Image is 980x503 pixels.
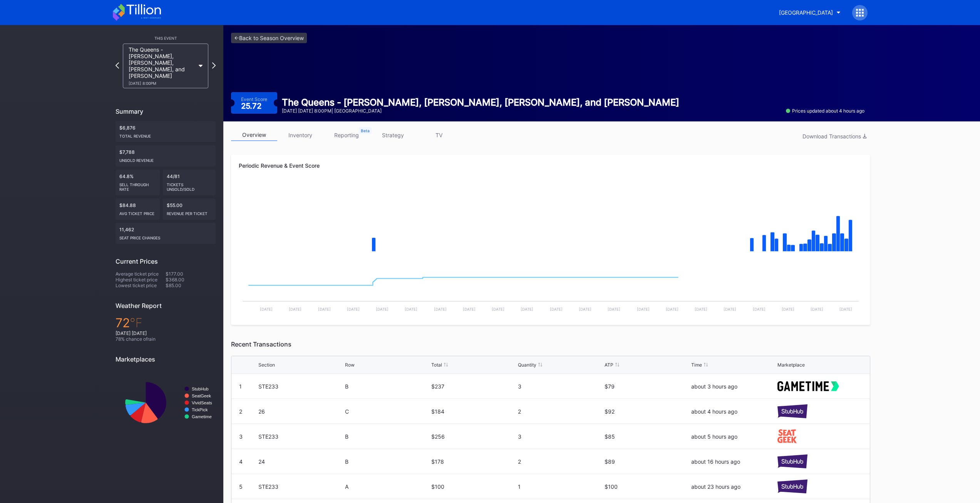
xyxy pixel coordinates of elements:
div: Tickets Unsold/Sold [167,179,212,192]
img: stubHub.svg [777,404,807,418]
button: Download Transactions [799,131,870,141]
div: $237 [431,383,516,390]
div: B [345,433,430,440]
div: 4 [239,458,243,465]
text: [DATE] [434,307,447,311]
div: 11,462 [116,223,216,244]
div: Event Score [241,96,267,102]
div: Marketplaces [116,355,216,363]
text: [DATE] [260,307,273,311]
text: [DATE] [839,307,852,311]
div: 24 [258,458,343,465]
text: [DATE] [376,307,389,311]
text: [DATE] [463,307,476,311]
text: [DATE] [521,307,533,311]
div: STE233 [258,383,343,390]
div: 64.8% [116,170,160,195]
text: [DATE] [492,307,504,311]
text: [DATE] [608,307,620,311]
div: $79 [605,383,689,390]
div: 3 [239,433,243,440]
div: Quantity [518,362,536,368]
div: $100 [605,483,689,490]
div: Sell Through Rate [119,179,156,192]
div: about 16 hours ago [691,458,776,465]
div: $184 [431,408,516,415]
div: $84.88 [116,199,160,220]
div: $368.00 [166,277,216,283]
div: B [345,383,430,390]
img: stubHub.svg [777,454,807,468]
button: [GEOGRAPHIC_DATA] [773,5,846,20]
img: gametime.svg [777,381,839,391]
div: The Queens - [PERSON_NAME], [PERSON_NAME], [PERSON_NAME], and [PERSON_NAME] [129,46,195,86]
div: about 23 hours ago [691,483,776,490]
text: [DATE] [405,307,417,311]
div: [DATE] 8:00PM [129,81,195,86]
div: 3 [518,383,603,390]
div: B [345,458,430,465]
div: [GEOGRAPHIC_DATA] [779,9,833,16]
div: seat price changes [119,232,212,240]
div: Average ticket price [116,271,166,277]
div: 3 [518,433,603,440]
div: Periodic Revenue & Event Score [239,162,863,169]
div: Marketplace [777,362,805,368]
a: inventory [277,129,323,141]
div: Highest ticket price [116,277,166,283]
div: $7,788 [116,145,216,167]
div: STE233 [258,483,343,490]
div: $55.00 [163,199,216,220]
text: [DATE] [550,307,563,311]
text: [DATE] [318,307,331,311]
div: 44/81 [163,170,216,195]
div: 26 [258,408,343,415]
div: $256 [431,433,516,440]
div: 1 [239,383,242,390]
img: seatGeek.svg [777,429,796,443]
div: 2 [518,408,603,415]
text: [DATE] [782,307,794,311]
div: 78 % chance of rain [116,336,216,342]
img: stubHub.svg [777,479,807,493]
div: 2 [518,458,603,465]
svg: Chart title [239,182,863,259]
div: about 4 hours ago [691,408,776,415]
div: Revenue per ticket [167,208,212,216]
div: 5 [239,483,243,490]
text: Gametime [192,414,212,419]
div: C [345,408,430,415]
text: [DATE] [347,307,360,311]
div: $100 [431,483,516,490]
div: Total [431,362,442,368]
div: 1 [518,483,603,490]
div: Lowest ticket price [116,283,166,288]
text: [DATE] [724,307,736,311]
text: [DATE] [579,307,591,311]
div: Download Transactions [802,133,866,140]
text: [DATE] [811,307,823,311]
text: VividSeats [192,400,212,405]
div: Recent Transactions [231,340,870,348]
div: Unsold Revenue [119,155,212,163]
div: $6,876 [116,121,216,142]
div: [DATE] [DATE] [116,330,216,336]
div: 72 [116,315,216,330]
div: $178 [431,458,516,465]
text: [DATE] [289,307,302,311]
div: Row [345,362,355,368]
div: $177.00 [166,271,216,277]
div: $92 [605,408,689,415]
div: about 5 hours ago [691,433,776,440]
div: Summary [116,108,216,115]
div: Avg ticket price [119,208,156,216]
div: about 3 hours ago [691,383,776,390]
text: [DATE] [637,307,650,311]
div: 25.72 [241,102,263,110]
div: $85.00 [166,283,216,288]
svg: Chart title [116,369,216,436]
div: [DATE] [DATE] 8:00PM | [GEOGRAPHIC_DATA] [282,108,679,114]
div: Total Revenue [119,131,212,138]
div: ATP [605,362,613,368]
span: ℉ [130,315,142,330]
